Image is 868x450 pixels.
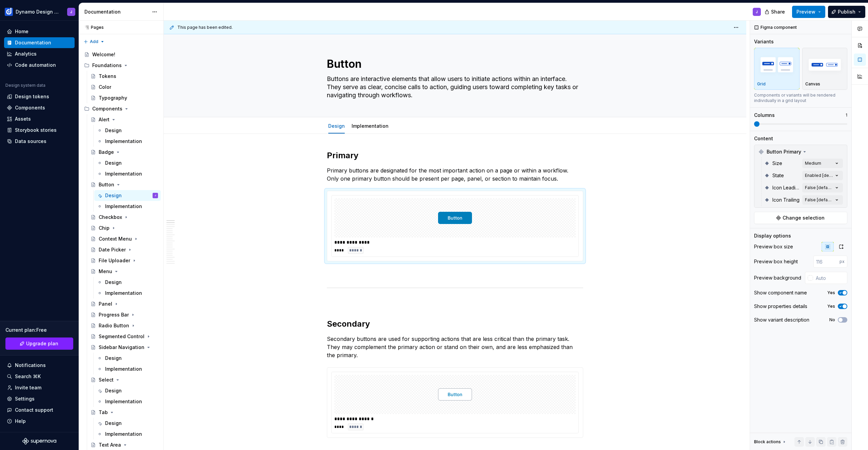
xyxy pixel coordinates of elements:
[754,232,791,239] div: Display options
[802,195,843,205] button: False [default]
[805,173,833,178] div: Enabled [default]
[4,405,75,415] button: Contact support
[4,102,75,113] a: Components
[325,56,582,72] textarea: Button
[94,429,161,439] a: Implementation
[99,95,127,101] div: Typography
[105,366,142,372] div: Implementation
[15,39,51,46] div: Documentation
[754,135,773,142] div: Content
[92,105,122,112] div: Components
[94,277,161,288] a: Design
[99,311,129,318] div: Progress Bar
[99,214,122,221] div: Checkbox
[81,25,104,30] div: Pages
[88,147,161,158] a: Badge
[26,340,58,347] span: Upgrade plan
[756,9,758,15] div: J
[754,212,847,224] button: Change selection
[94,190,161,201] a: DesignJ
[5,83,45,88] div: Design system data
[105,431,142,437] div: Implementation
[94,288,161,299] a: Implementation
[99,246,126,253] div: Date Picker
[15,362,46,369] div: Notifications
[99,236,132,242] div: Context Menu
[94,396,161,407] a: Implementation
[754,48,800,90] button: placeholderGrid
[88,255,161,266] a: File Uploader
[88,82,161,93] a: Color
[802,159,843,168] button: Medium
[105,203,142,210] div: Implementation
[99,149,114,156] div: Badge
[99,409,108,416] div: Tab
[99,333,144,340] div: Segmented Control
[813,272,847,284] input: Auto
[792,6,825,18] button: Preview
[105,160,122,166] div: Design
[99,116,110,123] div: Alert
[754,38,774,45] div: Variants
[761,6,789,18] button: Share
[4,48,75,59] a: Analytics
[99,344,144,351] div: Sidebar Navigation
[805,52,845,77] img: placeholder
[99,84,111,90] div: Color
[15,116,31,122] div: Assets
[754,243,793,250] div: Preview box size
[5,327,73,333] div: Current plan : Free
[99,442,121,448] div: Text Area
[92,51,115,58] div: Welcome!
[754,303,807,310] div: Show properties details
[4,60,75,70] a: Code automation
[4,91,75,102] a: Design tokens
[838,8,855,15] span: Publish
[756,146,846,157] div: Button Primary
[772,160,782,167] span: Size
[88,179,161,190] a: Button
[805,197,833,203] div: False [default]
[827,290,835,295] label: Yes
[805,161,821,166] div: Medium
[4,393,75,404] a: Settings
[88,233,161,244] a: Context Menu
[88,244,161,255] a: Date Picker
[88,374,161,385] a: Select
[15,62,56,68] div: Code automation
[15,373,41,380] div: Search ⌘K
[813,255,840,268] input: 116
[325,119,348,133] div: Design
[88,331,161,342] a: Segmented Control
[754,258,798,265] div: Preview box height
[827,304,835,309] label: Yes
[767,148,801,155] span: Button Primary
[1,4,77,19] button: Dynamo Design SystemJ
[327,166,583,183] p: Primary buttons are designated for the most important action on a page or within a workflow. Only...
[81,37,107,46] button: Add
[15,384,41,391] div: Invite team
[15,93,49,100] div: Design tokens
[840,259,845,264] p: px
[4,382,75,393] a: Invite team
[99,301,112,307] div: Panel
[327,335,583,359] p: Secondary buttons are used for supporting actions that are less critical than the primary task. T...
[88,407,161,418] a: Tab
[754,93,847,103] div: Components or variants will be rendered individually in a grid layout
[105,138,142,145] div: Implementation
[15,418,26,425] div: Help
[105,192,122,199] div: Design
[88,212,161,223] a: Checkbox
[88,266,161,277] a: Menu
[99,257,130,264] div: File Uploader
[846,112,847,118] p: 1
[772,184,800,191] span: Icon Leading
[325,74,582,101] textarea: Buttons are interactive elements that allow users to initiate actions within an interface. They s...
[105,279,122,286] div: Design
[22,438,56,445] svg: Supernova Logo
[802,171,843,180] button: Enabled [default]
[15,138,46,145] div: Data sources
[99,73,116,80] div: Tokens
[352,123,389,129] a: Implementation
